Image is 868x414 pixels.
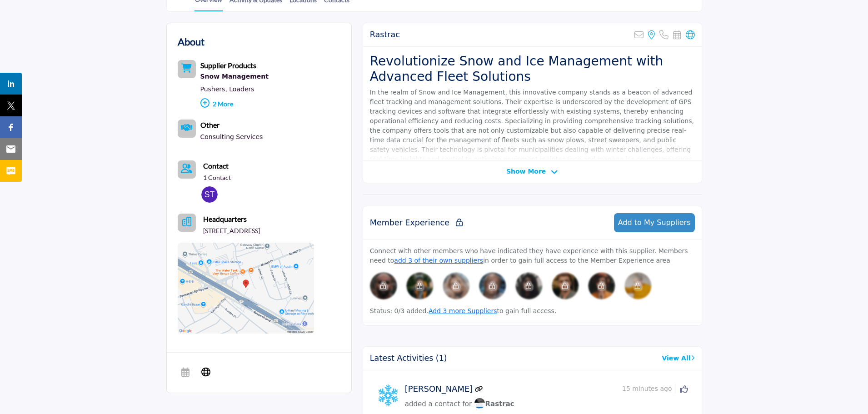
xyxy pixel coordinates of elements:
[200,71,269,83] div: Snow management involves the removal, relocation, and mitigation of snow accumulation on roads, w...
[203,160,229,171] a: Contact
[618,218,691,227] span: Add to My Suppliers
[370,246,695,265] p: Connect with other members who have indicated they have experience with this supplier. Members ne...
[680,385,688,393] i: Click to Like this activity
[475,384,483,394] a: Redirect to company listing
[588,272,615,299] img: image
[552,272,579,299] img: image
[506,167,546,176] span: Show More
[474,398,485,409] img: image
[370,306,695,316] p: Status: 0/3 added. to gain full access.
[406,272,434,299] div: Please rate 5 vendors to connect with members.
[474,400,514,408] span: Rastrac
[622,384,675,394] span: 15 minutes ago
[178,120,196,138] button: Category Icon
[662,354,694,363] a: View All
[443,272,470,299] div: Please rate 5 vendors to connect with members.
[429,307,497,314] a: Add 3 more Suppliers
[515,272,543,299] div: Please rate 5 vendors to connect with members.
[201,186,218,203] img: Sales T.
[624,272,652,299] img: image
[200,62,256,70] a: Supplier Products
[200,85,227,93] a: Pushers,
[203,226,260,235] p: [STREET_ADDRESS]
[394,257,483,264] a: add 3 of their own suppliers
[443,272,470,299] img: image
[370,218,463,228] h2: Member Experience
[370,54,695,84] h2: Revolutionize Snow and Ice Management with Advanced Fleet Solutions
[552,272,579,299] div: Please rate 5 vendors to connect with members.
[200,120,219,129] b: Other
[178,214,196,232] button: Headquarter icon
[229,85,254,93] a: Loaders
[200,71,269,83] a: Snow Management
[405,400,472,408] span: added a contact for
[479,272,506,299] div: Please rate 5 vendors to connect with members.
[178,160,196,179] a: Link of redirect to contact page
[200,122,219,129] a: Other
[370,272,397,299] img: image
[370,272,397,299] div: Please rate 5 vendors to connect with members.
[479,272,506,299] img: image
[200,133,263,140] a: Consulting Services
[624,272,652,299] div: Please rate 5 vendors to connect with members.
[178,243,314,334] img: Location Map
[474,399,514,410] a: imageRastrac
[515,272,543,299] img: image
[588,272,615,299] div: Please rate 5 vendors to connect with members.
[200,61,256,70] b: Supplier Products
[203,173,231,182] a: 1 Contact
[203,161,229,170] b: Contact
[203,214,247,224] b: Headquarters
[200,95,269,115] p: 2 More
[178,60,196,78] button: Category Icon
[370,354,447,363] h2: Latest Activities (1)
[406,272,434,299] img: image
[370,30,400,40] h2: Rastrac
[178,160,196,179] button: Contact-Employee Icon
[178,34,205,49] h2: About
[405,384,473,394] h5: [PERSON_NAME]
[370,88,695,174] p: In the realm of Snow and Ice Management, this innovative company stands as a beacon of advanced f...
[614,213,695,232] button: Add to My Suppliers
[377,384,399,407] img: avtar-image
